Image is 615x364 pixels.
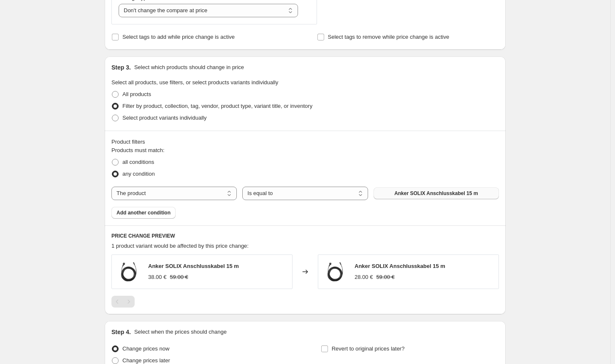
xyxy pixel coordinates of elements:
[355,273,373,281] div: 28.00 €
[374,187,499,199] button: Anker SOLIX Anschlusskabel 15 m
[122,345,169,352] span: Change prices now
[122,115,206,121] span: Select product variants individually
[394,190,478,197] span: Anker SOLIX Anschlusskabel 15 m
[355,263,445,269] span: Anker SOLIX Anschlusskabel 15 m
[134,63,244,72] p: Select which products should change in price
[122,357,170,364] span: Change prices later
[111,147,165,153] span: Products must match:
[134,328,227,336] p: Select when the prices should change
[328,34,450,40] span: Select tags to remove while price change is active
[122,171,155,177] span: any condition
[111,243,249,249] span: 1 product variant would be affected by this price change:
[111,296,135,308] nav: Pagination
[148,273,166,281] div: 38.00 €
[111,79,278,86] span: Select all products, use filters, or select products variants individually
[148,263,239,269] span: Anker SOLIX Anschlusskabel 15 m
[116,209,171,216] span: Add another condition
[116,259,141,284] img: Anker_Solix2_Anschlusskabel15m_80x.webp
[122,159,154,165] span: all conditions
[111,207,176,219] button: Add another condition
[122,34,235,40] span: Select tags to add while price change is active
[170,273,188,281] strike: 59.00 €
[322,259,348,284] img: Anker_Solix2_Anschlusskabel15m_80x.webp
[122,91,151,97] span: All products
[376,273,394,281] strike: 59.00 €
[332,345,405,352] span: Revert to original prices later?
[111,63,131,72] h2: Step 3.
[122,103,312,109] span: Filter by product, collection, tag, vendor, product type, variant title, or inventory
[111,138,499,146] div: Product filters
[111,233,499,239] h6: PRICE CHANGE PREVIEW
[111,328,131,336] h2: Step 4.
